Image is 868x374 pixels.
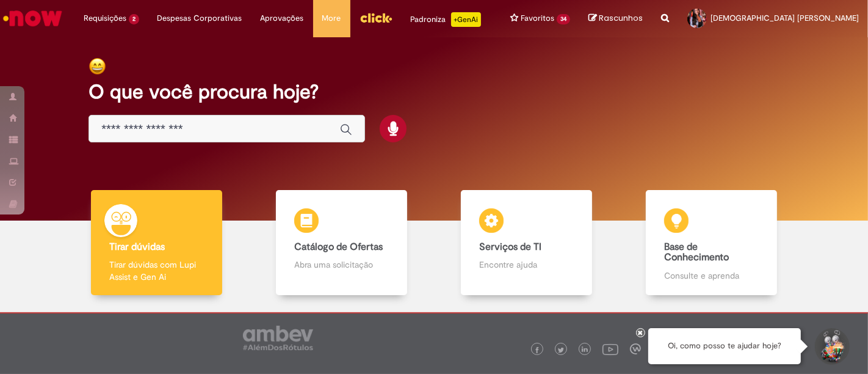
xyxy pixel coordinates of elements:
a: Tirar dúvidas Tirar dúvidas com Lupi Assist e Gen Ai [64,190,249,296]
a: Base de Conhecimento Consulte e aprenda [619,190,804,296]
span: Requisições [84,12,126,24]
span: [DEMOGRAPHIC_DATA] [PERSON_NAME] [711,13,859,23]
img: logo_footer_youtube.png [602,341,618,357]
a: Serviços de TI Encontre ajuda [434,190,619,296]
img: logo_footer_workplace.png [630,343,641,354]
p: Tirar dúvidas com Lupi Assist e Gen Ai [109,258,203,283]
h2: O que você procura hoje? [89,81,779,103]
span: Favoritos [521,12,554,24]
b: Serviços de TI [479,241,541,253]
p: Consulte e aprenda [664,269,758,282]
img: ServiceNow [1,6,64,31]
a: Catálogo de Ofertas Abra uma solicitação [249,190,434,296]
p: +GenAi [451,12,481,27]
img: logo_footer_linkedin.png [582,346,588,354]
div: Oi, como posso te ajudar hoje? [648,328,801,364]
img: logo_footer_ambev_rotulo_gray.png [243,326,313,350]
b: Catálogo de Ofertas [294,241,383,253]
b: Base de Conhecimento [664,241,729,264]
button: Iniciar Conversa de Suporte [813,328,850,365]
img: logo_footer_twitter.png [558,347,564,353]
span: Aprovações [261,12,304,24]
a: Rascunhos [588,13,643,24]
b: Tirar dúvidas [109,241,165,253]
p: Abra uma solicitação [294,258,388,271]
span: 34 [557,14,570,24]
span: Despesas Corporativas [157,12,242,24]
span: Rascunhos [599,12,643,24]
p: Encontre ajuda [479,258,573,271]
img: happy-face.png [89,57,106,75]
span: 2 [129,14,139,24]
div: Padroniza [411,12,481,27]
img: click_logo_yellow_360x200.png [360,9,392,27]
img: logo_footer_facebook.png [534,347,540,353]
span: More [322,12,341,24]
